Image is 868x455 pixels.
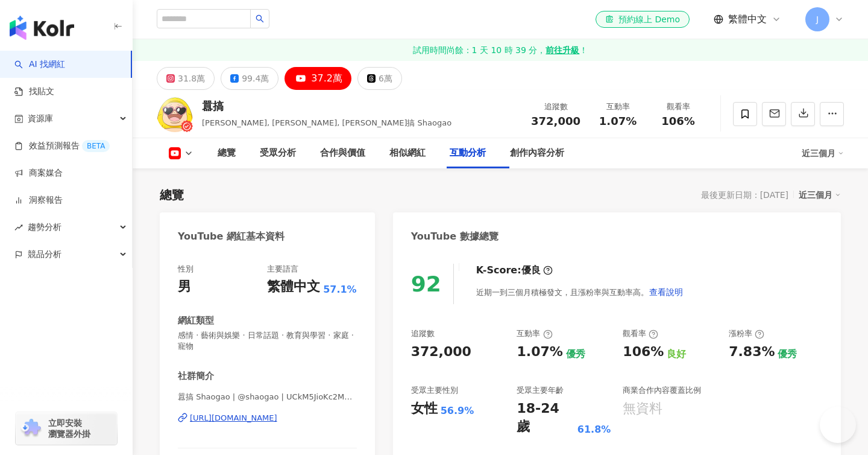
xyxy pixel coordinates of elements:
[623,385,701,396] div: 商業合作內容覆蓋比例
[778,348,797,361] div: 優秀
[728,13,767,26] span: 繁體中文
[546,44,579,56] strong: 前往升級
[178,392,357,402] span: 囂搞 Shaogao | @shaogao | UCkM5JioKc2MafrXNMNaJCFQ
[14,167,63,179] a: 商案媒合
[595,101,641,113] div: 互動率
[323,283,357,296] span: 57.1%
[667,348,686,361] div: 良好
[531,115,580,127] span: 372,000
[566,348,585,361] div: 優秀
[411,328,435,339] div: 追蹤數
[28,214,61,241] span: 趨勢分析
[649,287,683,297] span: 查看說明
[450,146,486,161] div: 互動分析
[411,343,471,361] div: 372,000
[816,13,819,26] span: J
[178,70,205,87] div: 31.8萬
[623,343,664,361] div: 106%
[221,67,278,90] button: 99.4萬
[178,264,193,275] div: 性別
[218,146,236,161] div: 總覽
[14,140,110,152] a: 效益預測報告BETA
[596,11,690,28] a: 預約線上 Demo
[701,190,788,200] div: 最後更新日期：[DATE]
[178,370,214,383] div: 社群簡介
[517,328,552,339] div: 互動率
[267,264,298,275] div: 主要語言
[48,418,90,439] span: 立即安裝 瀏覽器外掛
[649,280,684,304] button: 查看說明
[10,16,74,40] img: logo
[517,399,574,437] div: 18-24 歲
[476,280,684,304] div: 近期一到三個月積極發文，且漲粉率與互動率高。
[411,385,458,396] div: 受眾主要性別
[517,385,564,396] div: 受眾主要年齡
[190,413,277,424] div: [URL][DOMAIN_NAME]
[661,115,695,127] span: 106%
[202,98,451,113] div: 囂搞
[531,101,580,113] div: 追蹤數
[729,343,775,361] div: 7.83%
[411,399,438,418] div: 女性
[577,423,611,436] div: 61.8%
[820,407,856,443] iframe: Help Scout Beacon - Open
[311,70,342,87] div: 37.2萬
[267,278,320,296] div: 繁體中文
[178,413,357,424] a: [URL][DOMAIN_NAME]
[623,328,658,339] div: 觀看率
[389,146,426,161] div: 相似網紅
[178,314,214,327] div: 網紅類型
[799,187,841,203] div: 近三個月
[260,146,296,161] div: 受眾分析
[157,67,215,90] button: 31.8萬
[19,419,43,438] img: chrome extension
[133,39,868,61] a: 試用時間尚餘：1 天 10 時 39 分，前往升級！
[379,70,392,87] div: 6萬
[160,186,184,203] div: 總覽
[521,264,541,277] div: 優良
[202,118,451,127] span: [PERSON_NAME], [PERSON_NAME], [PERSON_NAME]搞 Shaogao
[729,328,764,339] div: 漲粉率
[28,241,61,268] span: 競品分析
[16,412,117,445] a: chrome extension立即安裝 瀏覽器外掛
[357,67,402,90] button: 6萬
[411,272,441,296] div: 92
[517,343,562,361] div: 1.07%
[605,13,680,25] div: 預約線上 Demo
[242,70,269,87] div: 99.4萬
[178,230,285,243] div: YouTube 網紅基本資料
[178,278,191,296] div: 男
[14,223,23,232] span: rise
[599,115,637,127] span: 1.07%
[28,105,53,132] span: 資源庫
[14,59,65,71] a: searchAI 找網紅
[655,101,701,113] div: 觀看率
[157,96,193,132] img: KOL Avatar
[802,144,844,163] div: 近三個月
[178,330,357,352] span: 感情 · 藝術與娛樂 · 日常話題 · 教育與學習 · 家庭 · 寵物
[14,194,63,206] a: 洞察報告
[256,14,264,23] span: search
[411,230,498,243] div: YouTube 數據總覽
[476,264,553,277] div: K-Score :
[285,67,351,90] button: 37.2萬
[441,404,474,418] div: 56.9%
[320,146,365,161] div: 合作與價值
[510,146,564,161] div: 創作內容分析
[14,86,54,98] a: 找貼文
[623,399,662,418] div: 無資料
